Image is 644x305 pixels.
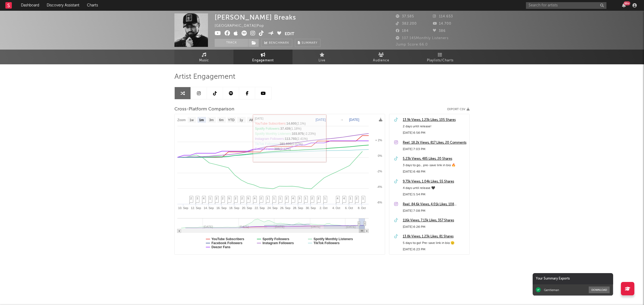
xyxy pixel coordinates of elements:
[411,50,470,64] a: Playlists/Charts
[216,206,226,210] text: 16. Sep
[215,39,248,47] button: Track
[403,117,467,123] a: 13.9k Views, 1.23k Likes, 105 Shares
[247,197,249,200] span: 5
[279,197,281,200] span: 1
[403,140,467,146] a: Reel: 18.2k Views, 817 Likes, 20 Comments
[396,36,449,40] span: 107.145 Monthly Listeners
[190,197,192,200] span: 2
[403,130,467,136] div: [DATE] 6:56 PM
[427,57,453,64] span: Playlists/Charts
[332,206,340,210] text: 4. Oct
[267,197,268,200] span: 1
[396,43,428,46] span: Jump Score: 66.0
[292,197,294,200] span: 4
[293,206,303,210] text: 28. Sep
[624,1,630,5] div: 99 +
[299,197,300,200] span: 3
[314,241,340,245] text: TikTok Followers
[286,197,287,200] span: 2
[311,197,313,200] span: 2
[377,185,382,188] text: -4%
[314,237,353,241] text: Spotify Monthly Listeners
[255,206,265,210] text: 22. Sep
[228,197,230,200] span: 5
[219,118,224,122] text: 6m
[403,246,467,253] div: [DATE] 6:23 PM
[377,170,382,173] text: -2%
[343,197,345,200] span: 4
[280,206,290,210] text: 26. Sep
[589,287,610,293] button: Download
[403,191,467,198] div: [DATE] 5:54 PM
[403,146,467,152] div: [DATE] 7:03 PM
[396,15,414,18] span: 37.585
[229,206,239,210] text: 18. Sep
[211,237,244,241] text: YouTube Subscribers
[396,22,417,25] span: 382.200
[241,197,243,200] span: 2
[403,224,467,230] div: [DATE] 6:26 PM
[215,13,296,21] div: [PERSON_NAME] Breaks
[199,57,209,64] span: Music
[349,118,359,122] text: [DATE]
[261,39,292,47] a: Benchmark
[433,22,451,25] span: 14.700
[544,288,559,292] div: Gentleman
[262,241,294,245] text: Instagram Followers
[373,57,389,64] span: Audience
[178,206,188,210] text: 10. Sep
[216,197,217,200] span: 2
[396,29,409,33] span: 184
[199,118,204,122] text: 1m
[239,118,243,122] text: 1y
[324,197,326,200] span: 1
[622,3,626,8] button: 99+
[403,233,467,240] a: 13.8k Views, 1.23k Likes, 81 Shares
[233,50,292,64] a: Engagement
[403,169,467,175] div: [DATE] 6:48 PM
[403,123,467,130] div: 2 days until release!
[204,206,214,210] text: 14. Sep
[403,156,467,162] div: 5.23k Views, 485 Likes, 20 Shares
[403,217,467,224] a: 116k Views, 7.13k Likes, 357 Shares
[268,206,278,210] text: 24. Sep
[228,118,235,122] text: YTD
[222,197,224,200] span: 2
[209,197,211,200] span: 1
[302,42,317,44] span: Summary
[337,197,338,200] span: 4
[305,197,306,200] span: 1
[352,50,411,64] a: Audience
[533,273,613,284] div: Your Summary Exports
[350,197,351,200] span: 1
[340,118,343,122] text: →
[177,118,186,122] text: Zoom
[189,118,194,122] text: 1w
[403,240,467,246] div: 5 days to go! Pre-save link in bio 🫡
[191,206,201,210] text: 12. Sep
[403,201,467,208] a: Reel: 84.6k Views, 4.01k Likes, 108 Comments
[358,206,366,210] text: 8. Oct
[403,208,467,214] div: [DATE] 7:08 PM
[375,139,382,142] text: + 2%
[378,154,382,157] text: 0%
[433,29,446,33] span: 386
[356,197,357,200] span: 2
[196,197,198,200] span: 3
[235,197,236,200] span: 2
[447,108,470,111] button: Export CSV
[174,50,233,64] a: Music
[403,178,467,185] a: 9.73k Views, 1.04k Likes, 55 Shares
[345,206,353,210] text: 6. Oct
[215,23,270,29] div: [GEOGRAPHIC_DATA] | Pop
[273,197,275,200] span: 1
[433,15,453,18] span: 114.653
[319,57,325,64] span: Live
[362,197,364,200] span: 1
[262,237,289,241] text: Spotify Followers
